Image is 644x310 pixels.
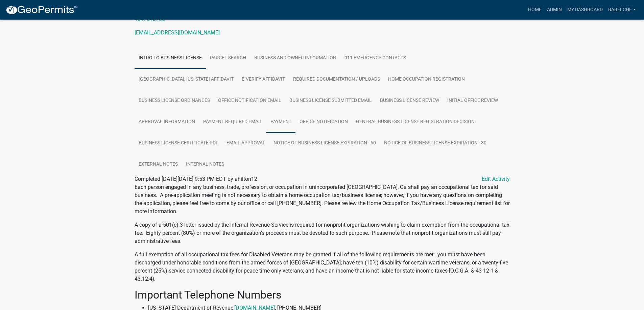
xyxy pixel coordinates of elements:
[266,111,295,133] a: Payment
[285,90,376,112] a: Business License Submitted Email
[135,48,206,69] a: Intro to Business License
[135,133,222,154] a: Business License Certificate PDF
[182,154,228,175] a: Internal Notes
[565,3,605,16] a: My Dashboard
[544,3,565,16] a: Admin
[135,29,220,36] a: [EMAIL_ADDRESS][DOMAIN_NAME]
[135,16,165,22] a: 4047648700
[380,133,491,154] a: Notice of Business License Expiration - 30
[525,3,544,16] a: Home
[340,48,410,69] a: 911 Emergency Contacts
[135,69,238,90] a: [GEOGRAPHIC_DATA], [US_STATE] Affidavit
[443,90,502,112] a: Initial Office Review
[135,183,510,216] p: Each person engaged in any business, trade, profession, or occupation in unincorporated [GEOGRAPH...
[135,154,182,175] a: External Notes
[289,69,384,90] a: Required Documentation / Uploads
[352,111,479,133] a: General Business License Registration Decision
[238,69,289,90] a: E-Verify Affidavit
[135,251,510,283] p: A full exemption of all occupational tax fees for Disabled Veterans may be granted if all of the ...
[250,48,340,69] a: Business and Owner Information
[384,69,469,90] a: Home Occupation Registration
[214,90,285,112] a: Office Notification Email
[135,221,510,245] p: A copy of a 501(c) 3 letter issued by the Internal Revenue Service is required for nonprofit orga...
[482,175,510,183] a: Edit Activity
[269,133,380,154] a: Notice of Business License Expiration - 60
[605,3,639,16] a: babelche
[135,90,214,112] a: Business License Ordinances
[135,176,257,182] span: Completed [DATE][DATE] 9:53 PM EDT by ahilton12
[206,48,250,69] a: Parcel search
[135,111,199,133] a: Approval Information
[295,111,352,133] a: Office Notification
[376,90,443,112] a: Business License Review
[222,133,269,154] a: Email Approval
[199,111,266,133] a: Payment Required Email
[135,288,510,301] h2: Important Telephone Numbers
